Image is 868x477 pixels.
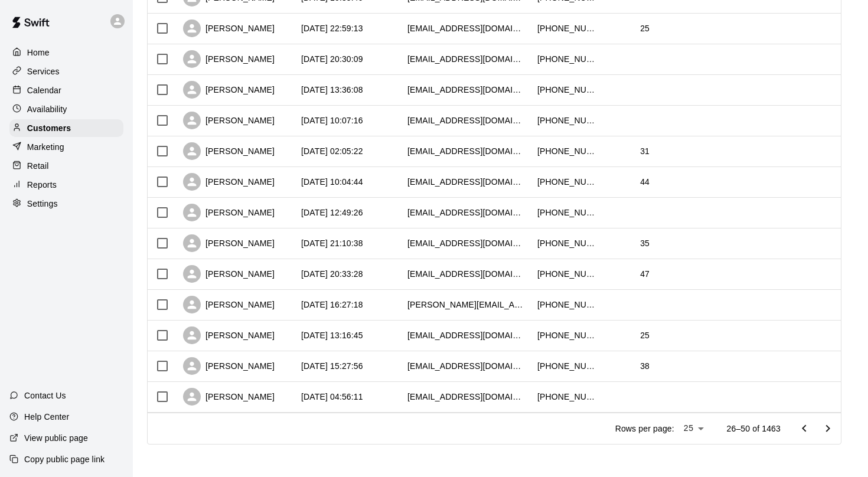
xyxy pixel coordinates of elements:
[727,423,781,434] p: 26–50 of 1463
[407,115,526,126] div: titanicpounds@yahoo.com
[301,176,363,188] div: 2025-07-26 10:04:44
[301,53,363,65] div: 2025-07-27 20:30:09
[24,411,69,423] p: Help Center
[407,329,526,341] div: quinlanking02@gmail.com
[537,391,596,403] div: +19096183752
[27,103,67,115] p: Availability
[183,50,275,68] div: [PERSON_NAME]
[27,198,58,210] p: Settings
[24,432,88,444] p: View public page
[183,112,275,129] div: [PERSON_NAME]
[615,423,674,434] p: Rows per page:
[9,138,123,156] a: Marketing
[301,84,363,96] div: 2025-07-27 13:36:08
[27,122,71,134] p: Customers
[183,204,275,221] div: [PERSON_NAME]
[301,207,363,218] div: 2025-07-25 12:49:26
[9,100,123,118] a: Availability
[407,207,526,218] div: gpb8125@hotmail.com
[301,391,363,403] div: 2023-05-25 04:56:11
[640,237,650,249] div: 35
[537,237,596,249] div: +19095659008
[407,145,526,157] div: albertolarajar3@gmail.com
[407,237,526,249] div: legendkiller2430@hotmail.com
[301,268,363,280] div: 2025-07-24 20:33:28
[27,66,60,77] p: Services
[183,19,275,37] div: [PERSON_NAME]
[24,390,66,401] p: Contact Us
[792,417,816,440] button: Go to previous page
[27,47,50,58] p: Home
[27,141,64,153] p: Marketing
[183,296,275,313] div: [PERSON_NAME]
[27,84,61,96] p: Calendar
[679,420,708,437] div: 25
[183,234,275,252] div: [PERSON_NAME]
[407,391,526,403] div: ebhairlounge@gmail.com
[537,299,596,311] div: +19095489301
[407,299,526,311] div: david.lopez@konecranes.com
[301,22,363,34] div: 2025-07-27 22:59:13
[24,453,105,465] p: Copy public page link
[537,145,596,157] div: +14243564266
[537,207,596,218] div: +13236848839
[816,417,840,440] button: Go to next page
[301,145,363,157] div: 2025-07-27 02:05:22
[9,195,123,213] a: Settings
[183,142,275,160] div: [PERSON_NAME]
[537,115,596,126] div: +16264836619
[407,53,526,65] div: brittanyreyes0107g@gmail.com
[407,84,526,96] div: avendanossgtjeanc@gmail.com
[640,176,650,188] div: 44
[183,357,275,375] div: [PERSON_NAME]
[9,119,123,137] a: Customers
[537,360,596,372] div: +19096457908
[407,22,526,34] div: kljackson712@gmail.com
[9,63,123,80] a: Services
[407,360,526,372] div: vincelaura12@gmail.com
[9,176,123,194] a: Reports
[301,237,363,249] div: 2025-07-24 21:10:38
[407,176,526,188] div: lytal11@yahoo.com
[537,53,596,65] div: +19098068614
[301,299,363,311] div: 2025-07-23 16:27:18
[301,115,363,126] div: 2025-07-27 10:07:16
[183,388,275,406] div: [PERSON_NAME]
[407,268,526,280] div: artdiaz493@yahoo.com
[27,160,49,172] p: Retail
[640,22,650,34] div: 25
[183,81,275,99] div: [PERSON_NAME]
[9,44,123,61] a: Home
[537,268,596,280] div: +16267331771
[537,22,596,34] div: +19515396894
[183,326,275,344] div: [PERSON_NAME]
[301,329,363,341] div: 2025-07-23 13:16:45
[537,176,596,188] div: +17148754502
[183,265,275,283] div: [PERSON_NAME]
[301,360,363,372] div: 2025-07-22 15:27:56
[9,81,123,99] a: Calendar
[640,360,650,372] div: 38
[640,329,650,341] div: 25
[640,268,650,280] div: 47
[9,157,123,175] a: Retail
[183,173,275,191] div: [PERSON_NAME]
[537,329,596,341] div: +19093469794
[27,179,57,191] p: Reports
[640,145,650,157] div: 31
[537,84,596,96] div: +13109121580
